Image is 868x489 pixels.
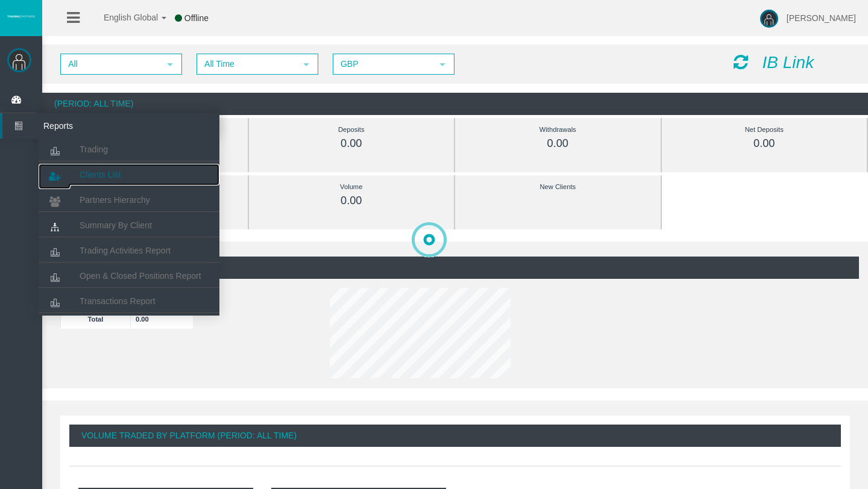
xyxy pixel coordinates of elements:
div: 0.00 [482,137,634,151]
span: Trading [80,145,108,154]
a: Summary By Client [39,214,219,236]
i: Reload Dashboard [734,54,748,70]
td: 0.00 [131,309,193,329]
span: Offline [184,13,209,23]
img: user-image [760,10,778,28]
span: English Global [88,13,158,22]
span: Partners Hierarchy [80,195,150,205]
span: select [438,60,447,69]
a: Partners Hierarchy [39,189,219,211]
div: Deposits [276,123,427,137]
a: Open & Closed Positions Report [39,265,219,287]
span: select [165,60,175,69]
a: Trading Activities Report [39,240,219,261]
span: select [301,60,311,69]
div: Withdrawals [482,123,634,137]
div: Volume Traded By Platform (Period: All Time) [69,425,841,447]
td: Total [61,309,131,329]
a: Clients List [39,164,219,185]
i: IB Link [763,53,814,72]
span: Open & Closed Positions Report [80,271,201,281]
div: 0.00 [276,194,427,208]
a: Transactions Report [39,290,219,312]
span: Trading Activities Report [80,246,171,255]
img: logo.svg [6,14,36,19]
span: Reports [34,113,153,139]
span: All [61,55,159,73]
span: All Time [198,55,295,73]
div: Net Deposits [689,123,840,137]
div: Volume [276,180,427,194]
span: [PERSON_NAME] [787,13,856,23]
span: GBP [334,55,432,73]
div: (Period: All Time) [42,93,868,115]
div: New Clients [482,180,634,194]
div: 0.00 [276,137,427,151]
span: Summary By Client [80,220,152,230]
span: Clients List [80,170,121,179]
a: Trading [39,139,219,160]
div: 0.00 [689,137,840,151]
a: Reports [2,113,219,139]
span: Transactions Report [80,296,156,306]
